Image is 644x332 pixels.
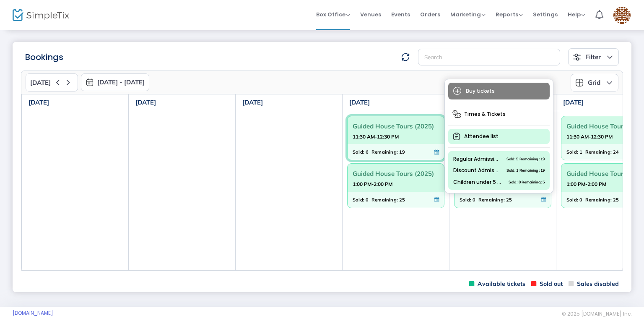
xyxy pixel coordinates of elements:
span: Remaining: [585,147,612,157]
span: 25 [613,195,619,204]
span: Sold: 5 Remaining: 19 [506,155,545,163]
span: 24 [613,147,619,157]
img: monthly [86,78,94,86]
img: clipboard [452,132,461,141]
span: Settings [533,4,558,25]
span: Discount Admission (65+, Student, Military/Veteran) [453,167,500,174]
img: times-tickets [452,110,461,118]
m-panel-title: Bookings [25,51,63,63]
span: Remaining: [478,195,505,204]
span: 0 [366,195,369,204]
span: Remaining: [371,195,398,204]
span: Remaining: [585,195,612,204]
span: Sold: [460,195,471,204]
span: Sold: [353,195,364,204]
span: Help [568,10,585,18]
img: refresh-data [401,53,410,61]
th: [DATE] [343,94,449,111]
th: [DATE] [129,94,236,111]
span: © 2025 [DOMAIN_NAME] Inc. [562,311,631,317]
span: Events [391,4,410,25]
span: 25 [506,195,512,204]
th: [DATE] [22,94,129,111]
button: [DATE] [26,73,78,91]
span: Sold: [353,147,364,157]
strong: 1:00 PM-2:00 PM [353,179,392,189]
span: [DATE] [30,79,51,86]
span: Sales disabled [569,280,619,288]
span: Box Office [316,10,350,18]
span: Sold: [566,147,578,157]
span: 0 [473,195,475,204]
strong: 11:30 AM-12:30 PM [353,131,399,142]
button: [DATE] - [DATE] [81,73,149,91]
span: Available tickets [469,280,525,288]
th: [DATE] [236,94,343,111]
button: Filter [568,48,619,66]
span: Buy tickets [448,83,550,99]
span: 0 [579,195,582,204]
span: 19 [399,147,405,157]
span: 25 [399,195,405,204]
span: Attendee list [448,129,550,144]
span: Marketing [450,10,486,18]
span: Children under 5 years of age [453,178,502,186]
input: Search [418,49,560,66]
span: 1 [579,147,582,157]
span: Sold: 0 Remaining: 5 [509,178,545,186]
img: filter [573,53,581,61]
span: Times & Tickets [448,107,550,122]
button: Grid [571,74,618,91]
span: Guided House Tours (2025) [353,167,439,180]
span: Sold: 1 Remaining: 19 [506,167,545,174]
span: Guided House Tours (2025) [353,120,439,133]
span: Sold: [566,195,578,204]
span: 6 [366,147,369,157]
a: [DOMAIN_NAME] [13,310,53,316]
span: Remaining: [371,147,398,157]
strong: 11:30 AM-12:30 PM [566,131,613,142]
span: Sold out [531,280,563,288]
span: Reports [496,10,523,18]
span: Venues [360,4,381,25]
span: Orders [420,4,440,25]
span: Regular Admission [453,155,500,163]
strong: 1:00 PM-2:00 PM [566,179,606,189]
img: grid [575,78,584,87]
